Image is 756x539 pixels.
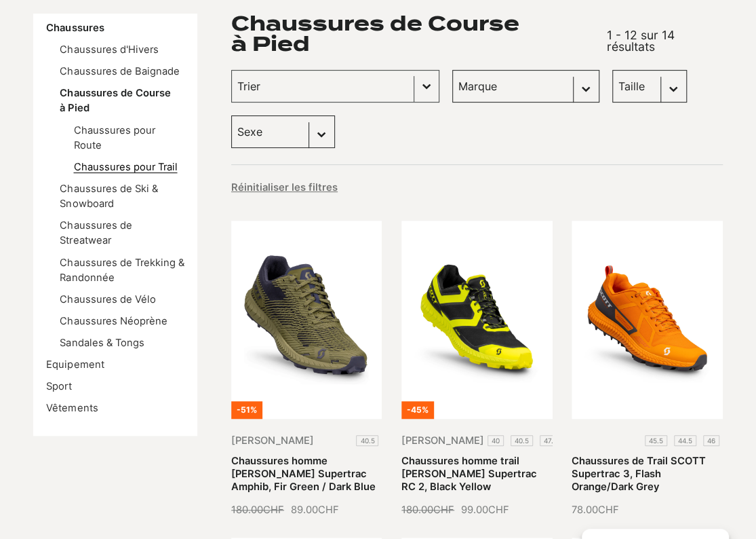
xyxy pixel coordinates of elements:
a: Equipement [46,358,104,371]
a: Chaussures de Ski & Snowboard [60,183,157,210]
a: Sport [46,380,72,392]
a: Chaussures homme trail [PERSON_NAME] Supertrac RC 2, Black Yellow [401,455,537,493]
input: Trier [237,77,408,95]
a: Chaussures Néoprène [60,315,167,327]
a: Chaussures d'Hivers [60,43,158,56]
a: Chaussures de Vélo [60,293,155,305]
h1: Chaussures de Course à Pied [231,14,593,54]
span: 1 - 12 sur 14 résultats [606,28,674,54]
a: Chaussures pour Trail [73,161,177,173]
a: Chaussures de Course à Pied [60,87,170,114]
button: Réinitialiser les filtres [231,181,338,194]
a: Chaussures de Baignade [60,65,179,77]
a: Chaussures pour Route [73,124,155,151]
a: Chaussures homme [PERSON_NAME] Supertrac Amphib, Fir Green / Dark Blue [231,455,376,493]
a: Vêtements [46,402,98,414]
a: Chaussures de Streatwear [60,219,132,246]
a: Sandales & Tongs [60,337,144,349]
button: Basculer la liste [414,71,439,102]
a: Chaussures [46,22,104,34]
a: Chaussures de Trail SCOTT Supertrac 3, Flash Orange/Dark Grey [572,455,706,493]
a: Chaussures de Trekking & Randonnée [60,257,184,284]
